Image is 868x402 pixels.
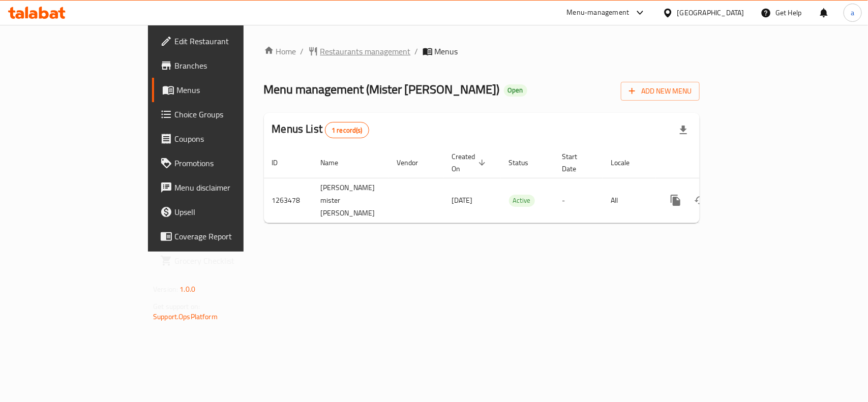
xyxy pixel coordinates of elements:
span: Upsell [174,206,285,218]
td: - [554,178,603,223]
a: Coupons [152,127,293,151]
a: Edit Restaurant [152,29,293,53]
span: Status [509,157,542,169]
span: Active [509,195,535,206]
span: Open [504,86,527,95]
span: Menus [435,45,458,57]
table: enhanced table [264,147,769,223]
span: Vendor [397,157,432,169]
h2: Menus List [272,121,369,138]
a: Restaurants management [308,45,411,57]
li: / [301,45,304,57]
span: Coverage Report [174,230,285,242]
button: Change Status [688,188,712,212]
button: more [664,188,688,212]
a: Choice Groups [152,102,293,127]
span: Add New Menu [629,85,692,98]
div: Total records count [325,122,369,138]
span: Menu disclaimer [174,181,285,194]
span: Grocery Checklist [174,255,285,267]
span: Coupons [174,133,285,145]
a: Upsell [152,200,293,224]
div: Active [509,195,535,207]
span: Created On [452,150,489,175]
span: ID [272,157,291,169]
a: Grocery Checklist [152,249,293,273]
span: a [851,7,854,18]
div: Open [504,84,527,97]
span: Locale [611,157,643,169]
div: [GEOGRAPHIC_DATA] [677,7,744,18]
li: / [415,45,418,57]
span: [DATE] [452,194,473,207]
span: Menu management ( Mister [PERSON_NAME] ) [264,78,500,101]
span: Restaurants management [320,45,411,57]
span: Start Date [562,150,591,175]
span: Choice Groups [174,108,285,120]
span: Menus [176,84,285,96]
th: Actions [655,147,769,178]
span: 1.0.0 [179,283,195,296]
td: All [603,178,655,223]
span: Branches [174,59,285,72]
span: Get support on: [153,300,200,313]
a: Branches [152,53,293,78]
a: Menus [152,78,293,102]
button: Add New Menu [621,82,700,101]
a: Promotions [152,151,293,175]
a: Coverage Report [152,224,293,249]
span: 1 record(s) [325,126,369,135]
td: [PERSON_NAME] mister [PERSON_NAME] [313,178,389,223]
div: Menu-management [567,7,630,19]
a: Support.OpsPlatform [153,310,218,323]
span: Edit Restaurant [174,35,285,47]
span: Name [321,157,352,169]
nav: breadcrumb [264,45,700,57]
a: Menu disclaimer [152,175,293,200]
span: Promotions [174,157,285,169]
div: Export file [671,118,696,142]
span: Version: [153,283,178,296]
